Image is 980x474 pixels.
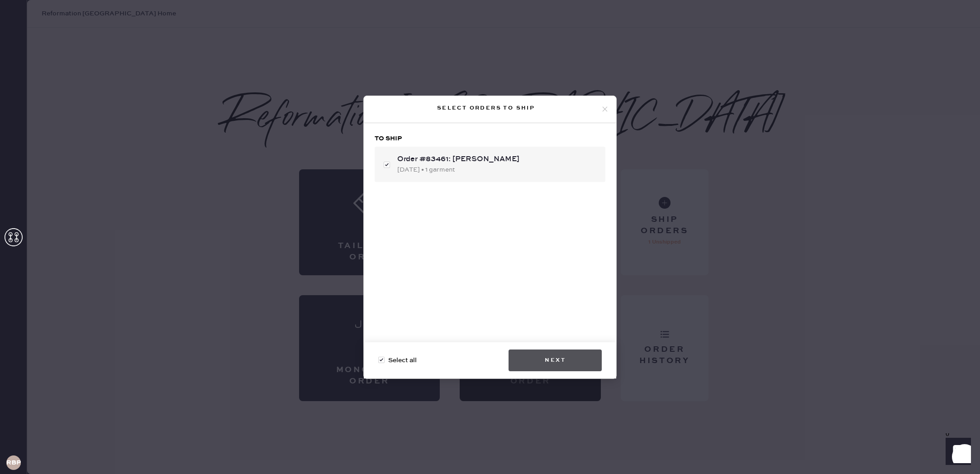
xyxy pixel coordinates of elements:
h3: To ship [375,134,605,143]
h3: RBPA [6,460,21,466]
span: Select all [388,355,417,365]
div: Order #83461: [PERSON_NAME] [397,154,598,165]
iframe: Front Chat [937,433,976,472]
button: Next [509,350,602,371]
div: [DATE] • 1 garment [397,165,598,175]
div: Select orders to ship [371,103,601,114]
